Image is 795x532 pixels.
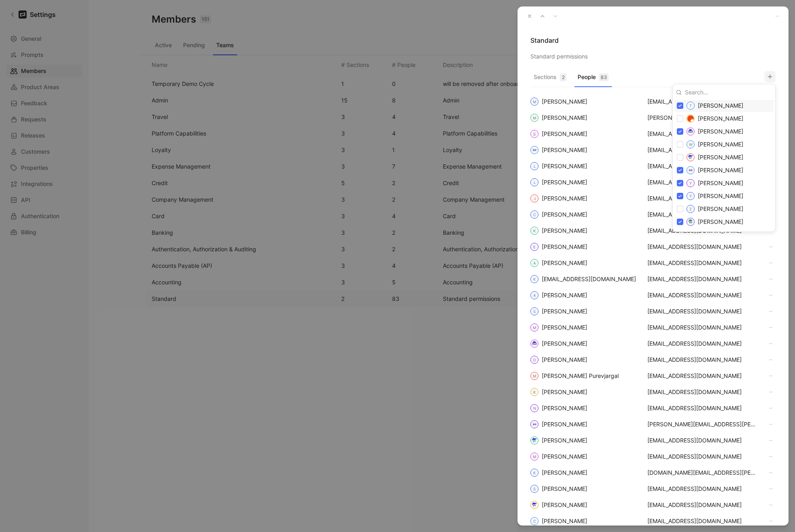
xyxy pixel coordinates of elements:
[687,102,694,109] svg: Taaha
[698,141,743,148] span: [PERSON_NAME]
[698,167,743,173] span: [PERSON_NAME]
[687,141,694,148] svg: Wilson
[698,154,743,161] span: [PERSON_NAME]
[689,104,692,108] text: T
[689,207,692,211] text: Z
[698,205,743,212] span: [PERSON_NAME]
[687,193,694,199] svg: Yuheng
[687,128,694,135] img: Victoria
[689,181,692,186] text: Y
[687,167,694,173] img: Ying
[698,102,743,109] span: [PERSON_NAME]
[682,86,772,99] input: Search...
[689,142,693,147] text: W
[687,180,694,186] svg: Yu
[687,115,694,122] img: Tomas
[689,194,692,198] text: Y
[698,128,743,135] span: [PERSON_NAME]
[687,154,694,161] img: Yaovi
[698,179,743,186] span: [PERSON_NAME]
[698,115,743,122] span: [PERSON_NAME]
[687,219,694,225] img: Zack
[687,206,694,212] svg: Zach
[698,192,743,199] span: [PERSON_NAME]
[698,218,743,225] span: [PERSON_NAME]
